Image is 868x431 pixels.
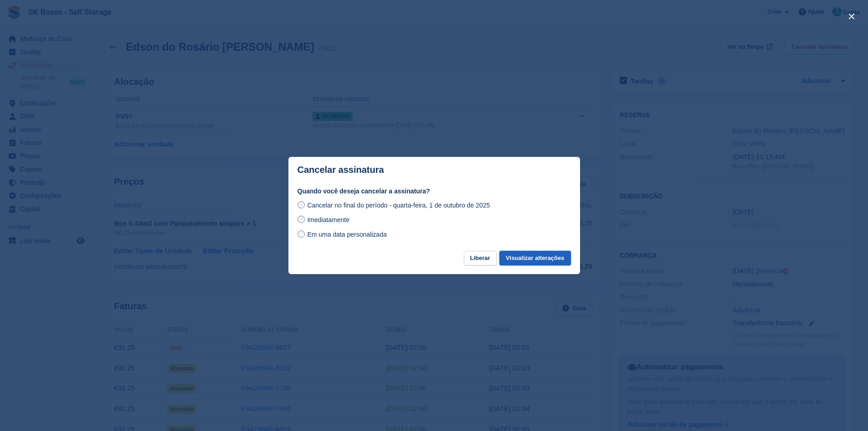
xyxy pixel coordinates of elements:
[298,230,305,238] input: Em uma data personalizada
[844,9,859,24] button: close
[307,231,386,238] span: Em uma data personalizada
[307,216,349,223] span: Imediatamente
[499,251,570,266] button: Visualizar alterações
[298,165,384,175] p: Cancelar assinatura
[307,202,490,209] span: Cancelar no final do período - quarta-feira, 1 de outubro de 2025
[298,201,305,208] input: Cancelar no final do período - quarta-feira, 1 de outubro de 2025
[298,216,305,223] input: Imediatamente
[464,251,497,266] button: Liberar
[298,187,571,196] label: Quando você deseja cancelar a assinatura?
